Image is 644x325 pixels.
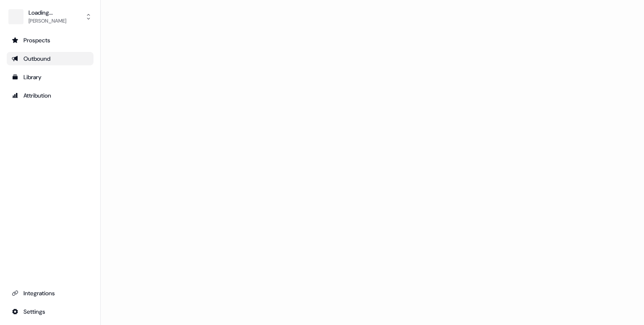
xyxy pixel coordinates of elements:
[7,286,93,300] a: Go to integrations
[12,36,88,44] div: Prospects
[7,305,93,318] a: Go to integrations
[12,289,88,297] div: Integrations
[12,307,88,316] div: Settings
[29,8,66,17] div: Loading...
[7,7,93,27] button: Loading...[PERSON_NAME]
[29,17,66,25] div: [PERSON_NAME]
[12,54,88,63] div: Outbound
[7,70,93,84] a: Go to templates
[7,89,93,102] a: Go to attribution
[7,34,93,47] a: Go to prospects
[12,73,88,81] div: Library
[12,91,88,100] div: Attribution
[7,52,93,65] a: Go to outbound experience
